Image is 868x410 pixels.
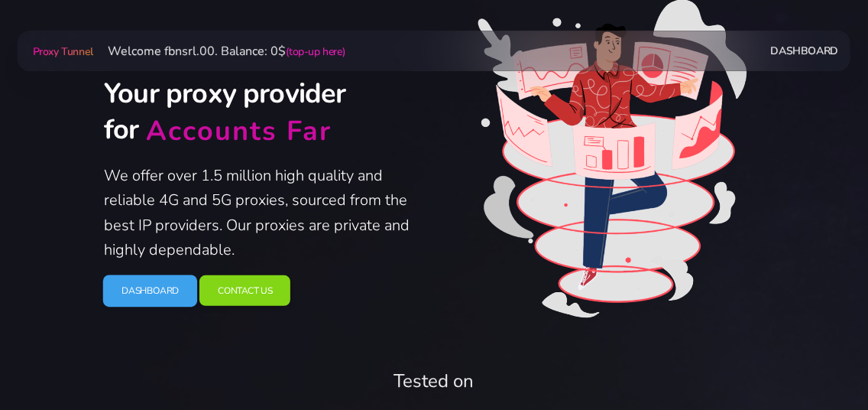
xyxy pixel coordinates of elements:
[771,37,838,65] a: Dashboard
[287,44,345,59] a: (top-up here)
[794,336,849,391] iframe: Webchat Widget
[96,43,345,60] span: Welcome fbnsrl.00. Balance: 0$
[199,275,290,307] a: Contact Us
[103,275,198,307] a: Dashboard
[104,76,425,151] h2: Your proxy provider for
[113,367,755,395] div: Tested on
[146,114,332,150] div: Accounts Far
[30,39,96,63] a: Proxy Tunnel
[33,44,93,59] span: Proxy Tunnel
[104,164,425,263] p: We offer over 1.5 million high quality and reliable 4G and 5G proxies, sourced from the best IP p...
